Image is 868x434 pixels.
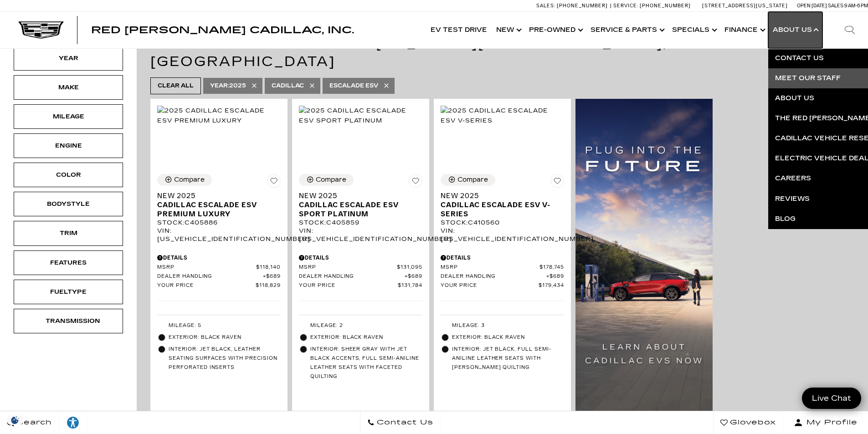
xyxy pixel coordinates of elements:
[613,3,638,9] span: Service:
[157,106,281,126] img: 2025 Cadillac Escalade ESV Premium Luxury
[157,191,274,200] span: New 2025
[46,258,91,268] div: Features
[174,176,205,184] div: Compare
[157,254,281,262] div: Pricing Details - New 2025 Cadillac Escalade ESV Premium Luxury
[441,254,564,262] div: Pricing Details - New 2025 Cadillac Escalade ESV V-Series
[150,35,668,70] span: 3 Vehicles for Sale in [US_STATE][GEOGRAPHIC_DATA], [GEOGRAPHIC_DATA]
[14,309,123,333] div: TransmissionTransmission
[14,416,52,429] span: Search
[14,280,123,304] div: FueltypeFueltype
[360,411,441,434] a: Contact Us
[46,170,91,180] div: Color
[441,264,539,271] span: MSRP
[263,273,281,280] span: $689
[299,106,422,126] img: 2025 Cadillac Escalade ESV Sport Platinum
[441,106,564,126] img: 2025 Cadillac Escalade ESV V-Series
[557,3,608,9] span: [PHONE_NUMBER]
[46,287,91,297] div: Fueltype
[783,411,868,434] button: Open user profile menu
[299,273,405,280] span: Dealer Handling
[299,200,416,219] span: Cadillac Escalade ESV Sport Platinum
[536,3,610,8] a: Sales: [PHONE_NUMBER]
[157,264,256,271] span: MSRP
[46,53,91,63] div: Year
[441,219,564,227] div: Stock : C410560
[310,333,422,342] span: Exterior: Black Raven
[441,273,546,280] span: Dealer Handling
[441,273,564,280] a: Dealer Handling $689
[157,264,281,271] a: MSRP $118,140
[441,282,539,289] span: Your Price
[157,200,274,219] span: Cadillac Escalade ESV Premium Luxury
[157,174,212,186] button: Compare Vehicle
[299,320,422,332] li: Mileage: 2
[797,3,827,9] span: Open [DATE]
[46,199,91,209] div: Bodystyle
[828,3,844,9] span: Sales:
[299,191,422,219] a: New 2025Cadillac Escalade ESV Sport Platinum
[441,320,564,332] li: Mileage: 3
[157,282,256,289] span: Your Price
[256,264,281,271] span: $118,140
[299,282,398,289] span: Your Price
[14,221,123,245] div: TrimTrim
[844,3,868,9] span: 9 AM-6 PM
[409,174,422,191] button: Save Vehicle
[299,191,416,200] span: New 2025
[802,388,861,409] a: Live Chat
[316,176,346,184] div: Compare
[524,12,586,48] a: Pre-Owned
[272,80,304,92] span: Cadillac
[610,3,693,8] a: Service: [PHONE_NUMBER]
[256,282,281,289] span: $118,829
[299,174,354,186] button: Compare Vehicle
[550,174,564,191] button: Save Vehicle
[668,12,720,48] a: Specials
[59,411,87,434] a: Explore your accessibility options
[539,282,564,289] span: $179,434
[768,12,822,48] a: About Us
[441,191,557,200] span: New 2025
[702,3,788,9] a: [STREET_ADDRESS][US_STATE]
[299,282,422,289] a: Your Price $131,784
[310,345,422,381] span: Interior: Sheer Gray with Jet Black accents, Full semi-aniline leather seats with faceted quilting
[46,112,91,122] div: Mileage
[157,191,281,219] a: New 2025Cadillac Escalade ESV Premium Luxury
[441,264,564,271] a: MSRP $178,745
[14,46,123,71] div: YearYear
[157,282,281,289] a: Your Price $118,829
[46,141,91,151] div: Engine
[169,345,281,372] span: Interior: Jet Black, Leather seating surfaces with precision perforated inserts
[329,80,378,92] span: Escalade ESV
[441,227,564,243] div: VIN: [US_VEHICLE_IDENTIFICATION_NUMBER]
[807,393,856,403] span: Live Chat
[210,80,246,92] span: 2025
[91,26,354,35] a: Red [PERSON_NAME] Cadillac, Inc.
[457,176,488,184] div: Compare
[539,264,564,271] span: $178,745
[299,264,422,271] a: MSRP $131,095
[720,12,768,48] a: Finance
[18,21,64,39] img: Cadillac Dark Logo with Cadillac White Text
[157,219,281,227] div: Stock : C405886
[728,416,776,429] span: Glovebox
[46,316,91,326] div: Transmission
[157,227,281,243] div: VIN: [US_VEHICLE_IDENTIFICATION_NUMBER]
[157,273,281,280] a: Dealer Handling $689
[492,12,524,48] a: New
[299,254,422,262] div: Pricing Details - New 2025 Cadillac Escalade ESV Sport Platinum
[405,273,422,280] span: $689
[441,191,564,219] a: New 2025Cadillac Escalade ESV V-Series
[299,227,422,243] div: VIN: [US_VEHICLE_IDENTIFICATION_NUMBER]
[546,273,564,280] span: $689
[375,416,433,429] span: Contact Us
[5,415,26,425] section: Click to Open Cookie Consent Modal
[14,163,123,187] div: ColorColor
[299,264,397,271] span: MSRP
[14,133,123,158] div: EngineEngine
[14,192,123,216] div: BodystyleBodystyle
[452,333,564,342] span: Exterior: Black Raven
[14,250,123,275] div: FeaturesFeatures
[536,3,555,9] span: Sales:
